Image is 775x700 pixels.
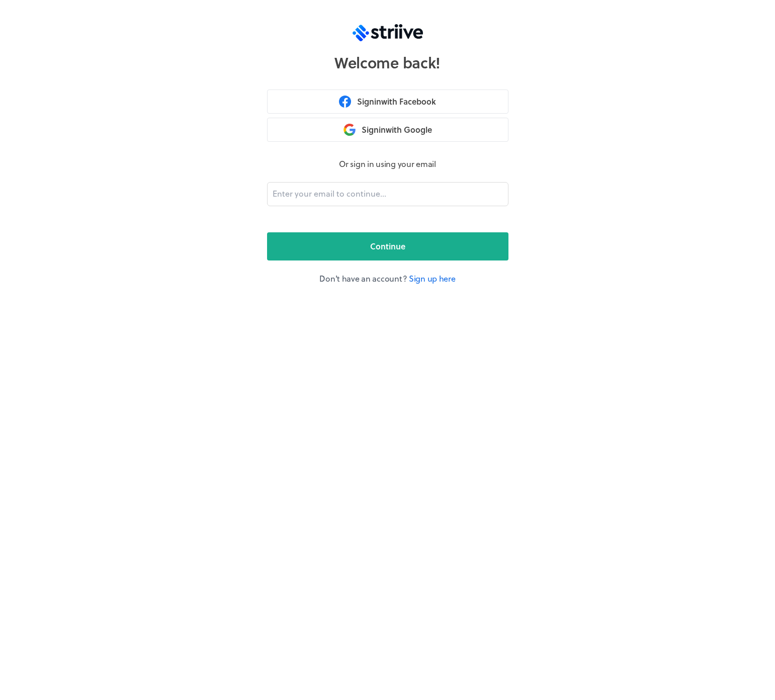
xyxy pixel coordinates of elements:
[267,273,508,285] p: Don't have an account?
[409,273,456,284] a: Sign up here
[267,182,508,206] input: Enter your email to continue...
[267,158,508,170] p: Or sign in using your email
[267,90,508,114] button: Signinwith Facebook
[334,53,441,71] h1: Welcome back!
[267,232,508,260] button: Continue
[370,240,405,252] span: Continue
[353,24,423,41] img: logo-trans.svg
[267,118,508,142] button: Signinwith Google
